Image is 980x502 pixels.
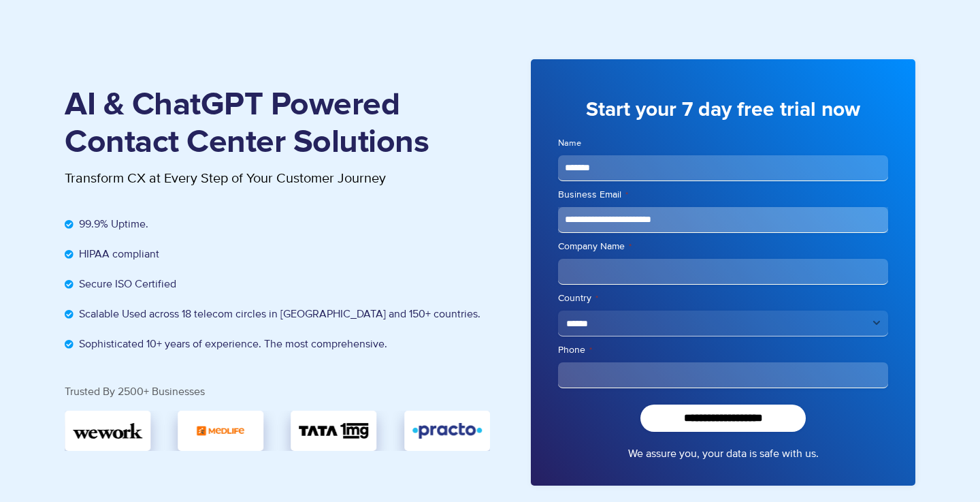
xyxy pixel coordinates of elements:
[558,188,888,202] label: Business Email
[558,292,888,305] label: Country
[412,419,482,443] img: Practo-logo
[65,87,490,161] h1: AI & ChatGPT Powered Contact Center Solutions
[76,336,387,352] span: Sophisticated 10+ years of experience. The most comprehensive.
[65,411,490,451] div: Image Carousel
[73,419,142,443] img: wework.svg
[558,97,888,123] h3: Start your 7 day free trial now
[404,411,490,451] div: 2 / 5
[65,411,150,451] div: 4 / 5
[65,386,490,397] div: Trusted By 2500+ Businesses
[291,411,377,451] div: 1 / 5
[76,276,176,292] span: Secure ISO Certified
[76,306,480,322] span: Scalable Used across 18 telecom circles in [GEOGRAPHIC_DATA] and 150+ countries.
[558,343,888,357] label: Phone
[195,419,246,443] img: medlife
[558,137,888,150] label: Name
[76,246,159,262] span: HIPAA compliant
[178,411,263,451] div: 5 / 5
[299,419,369,443] img: TATA_1mg_Logo.svg
[76,216,148,232] span: 99.9% Uptime.
[628,445,819,462] a: We assure you, your data is safe with us.
[558,240,888,253] label: Company Name
[65,168,490,189] p: Transform CX at Every Step of Your Customer Journey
